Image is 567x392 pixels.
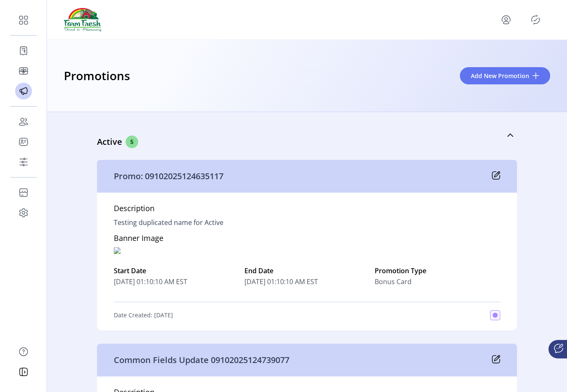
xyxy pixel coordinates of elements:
[114,203,155,217] h5: Description
[114,311,173,319] p: Date Created: [DATE]
[375,277,412,287] span: Bonus Card
[114,266,239,276] label: Start Date
[114,247,163,254] img: RESPONSIVE_2db49e35-aa9f-44b4-bd03-396dd5a896f8.jpeg
[499,13,513,26] button: menu
[64,8,102,31] img: logo
[114,277,239,287] span: [DATE] 01:10:10 AM EST
[375,266,500,276] label: Promotion Type
[529,13,542,26] button: Publisher Panel
[114,217,223,227] p: Testing duplicated name for Active
[97,117,517,153] a: Active5
[64,67,130,85] h3: Promotions
[460,67,550,84] button: Add New Promotion
[97,136,126,148] p: Active
[114,354,289,366] p: Common Fields Update 09102025124739077
[126,136,138,148] span: 5
[114,170,223,183] p: Promo: 09102025124635117
[244,277,370,287] span: [DATE] 01:10:10 AM EST
[471,71,529,80] span: Add New Promotion
[114,233,163,247] h5: Banner Image
[244,266,370,276] label: End Date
